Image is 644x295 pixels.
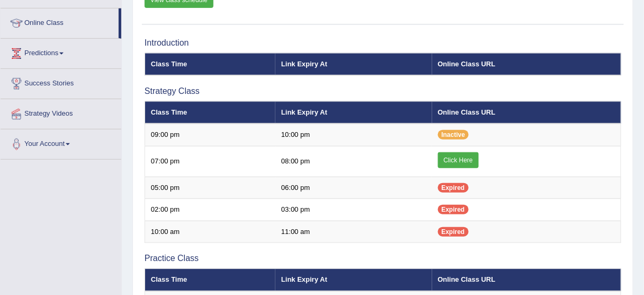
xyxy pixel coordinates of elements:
th: Class Time [145,101,276,124]
h3: Practice Class [145,254,621,263]
td: 07:00 pm [145,146,276,177]
th: Online Class URL [432,101,621,124]
th: Link Expiry At [275,101,432,124]
th: Class Time [145,53,276,75]
span: Expired [438,227,469,237]
td: 10:00 am [145,221,276,243]
span: Expired [438,183,469,193]
a: Online Class [1,8,119,35]
h3: Introduction [145,38,621,48]
a: Strategy Videos [1,99,121,126]
th: Class Time [145,269,276,291]
td: 11:00 am [275,221,432,243]
td: 05:00 pm [145,177,276,199]
th: Online Class URL [432,269,621,291]
span: Expired [438,205,469,214]
a: Click Here [438,152,479,168]
td: 06:00 pm [275,177,432,199]
span: Inactive [438,130,469,140]
td: 02:00 pm [145,199,276,221]
td: 09:00 pm [145,124,276,146]
td: 10:00 pm [275,124,432,146]
a: Success Stories [1,69,121,96]
h3: Strategy Class [145,86,621,96]
td: 08:00 pm [275,146,432,177]
th: Link Expiry At [275,53,432,75]
a: Your Account [1,129,121,156]
td: 03:00 pm [275,199,432,221]
th: Link Expiry At [275,269,432,291]
a: Predictions [1,39,121,65]
th: Online Class URL [432,53,621,75]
